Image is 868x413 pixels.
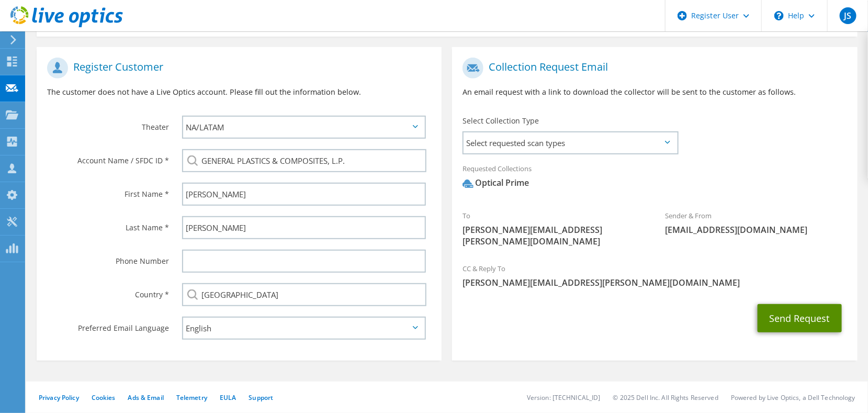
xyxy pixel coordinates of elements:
label: Select Collection Type [463,116,539,126]
a: Cookies [92,393,116,402]
div: Requested Collections [452,158,857,199]
span: [PERSON_NAME][EMAIL_ADDRESS][PERSON_NAME][DOMAIN_NAME] [463,224,644,247]
p: An email request with a link to download the collector will be sent to the customer as follows. [463,86,847,98]
a: Privacy Policy [39,393,79,402]
p: The customer does not have a Live Optics account. Please fill out the information below. [47,86,431,98]
a: Support [249,393,273,402]
div: CC & Reply To [452,258,857,294]
label: Phone Number [47,250,169,266]
label: Country * [47,283,169,300]
a: Telemetry [176,393,207,402]
label: Theater [47,116,169,132]
div: Optical Prime [463,177,529,189]
svg: \n [774,11,784,20]
div: Sender & From [655,205,858,241]
span: Select requested scan types [464,132,677,153]
li: Powered by Live Optics, a Dell Technology [731,393,855,402]
div: To [452,205,655,252]
span: JS [840,7,856,24]
label: First Name * [47,183,169,199]
a: EULA [220,393,236,402]
h1: Register Customer [47,58,426,79]
h1: Collection Request Email [463,58,841,79]
label: Preferred Email Language [47,317,169,333]
span: [PERSON_NAME][EMAIL_ADDRESS][PERSON_NAME][DOMAIN_NAME] [463,277,847,288]
button: Send Request [758,304,842,332]
label: Last Name * [47,216,169,233]
li: © 2025 Dell Inc. All Rights Reserved [613,393,718,402]
span: [EMAIL_ADDRESS][DOMAIN_NAME] [666,224,847,236]
label: Account Name / SFDC ID * [47,149,169,166]
a: Ads & Email [128,393,164,402]
li: Version: [TECHNICAL_ID] [527,393,601,402]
